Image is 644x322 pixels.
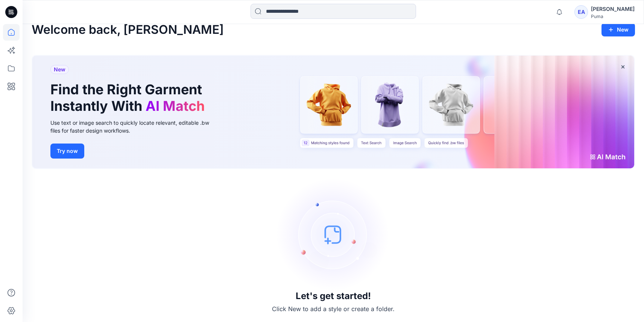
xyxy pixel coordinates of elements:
img: empty-state-image.svg [277,178,390,291]
h1: Find the Right Garment Instantly With [50,82,208,114]
div: Use text or image search to quickly locate relevant, editable .bw files for faster design workflows. [50,119,220,135]
button: Try now [50,144,84,159]
div: [PERSON_NAME] [591,5,635,14]
span: AI Match [146,98,205,114]
div: EA [574,5,588,19]
h2: Welcome back, [PERSON_NAME] [32,23,224,37]
button: New [601,23,635,36]
h3: Let's get started! [296,291,371,301]
p: Click New to add a style or create a folder. [272,304,395,313]
span: New [54,65,65,74]
div: Puma [591,14,635,19]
